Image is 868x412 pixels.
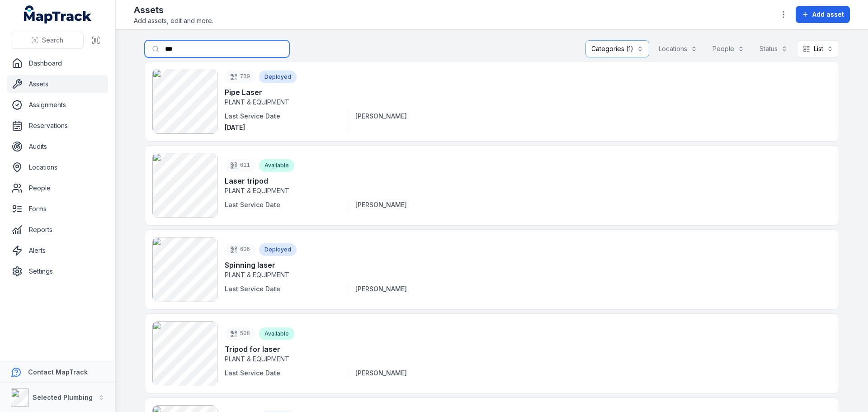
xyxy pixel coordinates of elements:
button: Status [754,40,793,57]
a: Alerts [7,242,108,260]
time: 4/1/2025, 12:00:00 AM [225,123,245,131]
a: Settings [7,262,108,280]
span: Search [42,36,63,45]
strong: Contact MapTrack [28,368,88,376]
span: [DATE] [225,123,245,131]
button: List [797,40,839,57]
h2: Assets [134,4,213,16]
button: People [707,40,750,57]
span: Add assets, edit and more. [134,16,213,25]
a: Audits [7,137,108,156]
button: Search [11,32,84,49]
a: Assets [7,75,108,93]
a: MapTrack [24,5,92,24]
span: Add asset [812,10,844,19]
a: Locations [7,158,108,176]
button: Categories (1) [585,40,649,57]
a: People [7,179,108,197]
a: Dashboard [7,54,108,72]
strong: Selected Plumbing [33,393,93,401]
a: Assignments [7,96,108,114]
a: Reports [7,221,108,239]
a: Reservations [7,117,108,135]
button: Add asset [796,6,850,23]
button: Locations [653,40,703,57]
a: Forms [7,200,108,218]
